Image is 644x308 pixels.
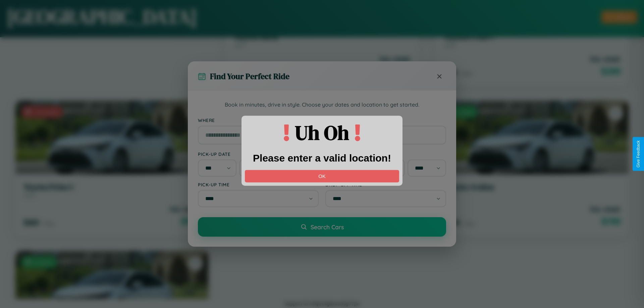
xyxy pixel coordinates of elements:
[198,151,319,157] label: Pick-up Date
[198,101,446,109] p: Book in minutes, drive in style. Choose your dates and location to get started.
[325,182,446,187] label: Drop-off Time
[198,182,319,187] label: Pick-up Time
[325,151,446,157] label: Drop-off Date
[210,71,289,82] h3: Find Your Perfect Ride
[198,117,446,123] label: Where
[311,223,344,231] span: Search Cars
